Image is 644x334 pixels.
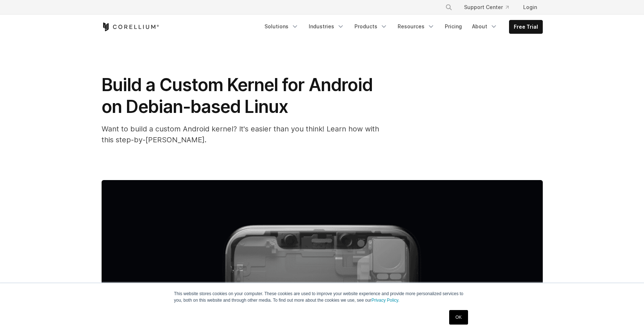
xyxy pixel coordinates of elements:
[449,310,468,325] a: OK
[102,125,379,144] span: Want to build a custom Android kernel? It's easier than you think! Learn how with this step-by-[P...
[442,1,455,14] button: Search
[350,20,392,33] a: Products
[372,298,399,303] a: Privacy Policy.
[458,1,514,14] a: Support Center
[436,1,543,14] div: Navigation Menu
[468,20,502,33] a: About
[174,290,470,304] p: This website stores cookies on your computer. These cookies are used to improve your website expe...
[102,23,159,31] a: Corellium Home
[517,1,543,14] a: Login
[260,20,543,34] div: Navigation Menu
[102,74,373,117] span: Build a Custom Kernel for Android on Debian-based Linux
[260,20,303,33] a: Solutions
[509,20,542,33] a: Free Trial
[393,20,439,33] a: Resources
[304,20,349,33] a: Industries
[440,20,466,33] a: Pricing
